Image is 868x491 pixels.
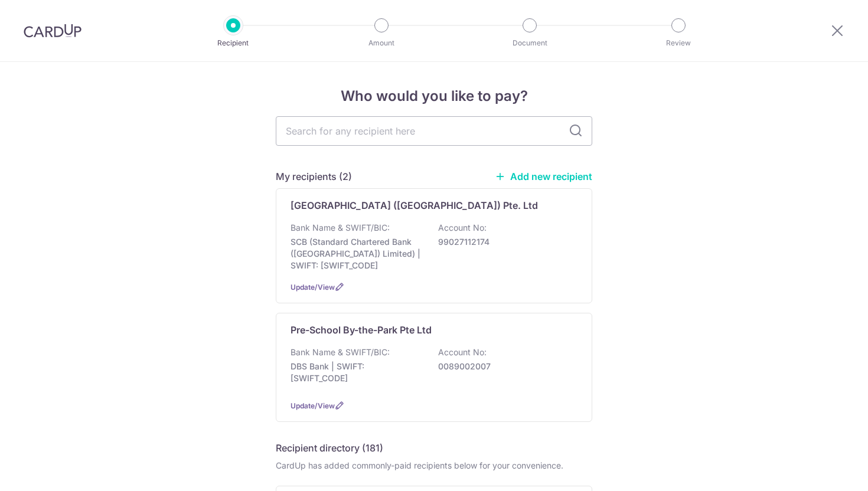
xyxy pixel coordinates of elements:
[291,361,423,384] p: DBS Bank | SWIFT: [SWIFT_CODE]
[291,283,335,292] a: Update/View
[276,169,352,184] h5: My recipients (2)
[291,198,538,212] p: [GEOGRAPHIC_DATA] ([GEOGRAPHIC_DATA]) Pte. Ltd
[24,24,81,38] img: CardUp
[276,86,592,107] h4: Who would you like to pay?
[438,361,570,372] p: 0089002007
[291,323,432,337] p: Pre-School By-the-Park Pte Ltd
[338,37,425,49] p: Amount
[495,171,592,182] a: Add new recipient
[276,460,592,472] div: CardUp has added commonly-paid recipients below for your convenience.
[291,401,335,410] a: Update/View
[291,222,390,234] p: Bank Name & SWIFT/BIC:
[438,346,487,358] p: Account No:
[190,37,277,49] p: Recipient
[276,116,592,146] input: Search for any recipient here
[291,346,390,358] p: Bank Name & SWIFT/BIC:
[635,37,722,49] p: Review
[438,236,570,248] p: 99027112174
[276,441,383,455] h5: Recipient directory (181)
[486,37,573,49] p: Document
[291,236,423,271] p: SCB (Standard Chartered Bank ([GEOGRAPHIC_DATA]) Limited) | SWIFT: [SWIFT_CODE]
[438,222,487,234] p: Account No:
